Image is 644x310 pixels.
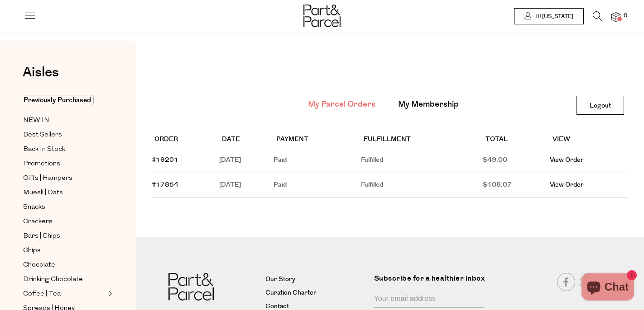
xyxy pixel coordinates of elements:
a: Promotions [23,158,106,169]
a: Best Sellers [23,129,106,141]
span: Coffee | Tea [23,289,61,300]
img: Part&Parcel [168,273,214,301]
a: Chocolate [23,259,106,271]
th: Fulfillment [361,132,483,148]
span: Drinking Chocolate [23,274,83,285]
th: Date [219,132,274,148]
button: Expand/Collapse Coffee | Tea [106,288,112,299]
th: Payment [274,132,360,148]
span: NEW IN [23,115,49,126]
span: Back In Stock [23,144,65,155]
a: Gifts | Hampers [23,173,106,184]
span: Hi [US_STATE] [533,13,573,20]
a: Our Story [265,274,367,285]
a: Logout [577,96,624,115]
td: [DATE] [219,173,274,198]
a: My Parcel Orders [308,99,375,110]
a: Curation Charter [265,288,367,299]
span: Aisles [23,62,59,82]
a: Aisles [23,66,59,88]
a: #19201 [152,155,178,164]
inbox-online-store-chat: Shopify online store chat [579,273,637,303]
td: $49.00 [483,148,550,173]
a: Bars | Chips [23,230,106,242]
th: Order [152,132,219,148]
a: Coffee | Tea [23,288,106,300]
label: Subscribe for a healthier inbox [374,273,489,291]
span: Bars | Chips [23,231,60,242]
a: 0 [611,12,620,22]
a: Chips [23,245,106,256]
a: Drinking Chocolate [23,274,106,285]
a: Back In Stock [23,144,106,155]
span: Promotions [23,159,60,169]
a: View Order [550,180,584,189]
span: Previously Purchased [21,95,94,105]
a: My Membership [398,99,459,110]
span: Chips [23,245,41,256]
a: Hi [US_STATE] [514,8,584,24]
input: Your email address [374,291,484,308]
th: Total [483,132,550,148]
span: Snacks [23,202,45,213]
a: Crackers [23,216,106,227]
a: View Order [550,155,584,164]
td: Paid [274,173,360,198]
td: $108.07 [483,173,550,198]
td: [DATE] [219,148,274,173]
span: Best Sellers [23,130,62,141]
td: Fulfilled [361,148,483,173]
a: Muesli | Oats [23,187,106,198]
td: Fulfilled [361,173,483,198]
a: Previously Purchased [23,95,106,106]
th: View [550,132,628,148]
a: #17854 [152,180,178,189]
span: Crackers [23,216,53,227]
span: Chocolate [23,260,55,271]
a: Snacks [23,202,106,213]
span: 0 [621,12,630,20]
a: NEW IN [23,115,106,126]
span: Muesli | Oats [23,188,63,198]
span: Gifts | Hampers [23,173,72,184]
td: Paid [274,148,360,173]
img: Part&Parcel [303,5,341,27]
